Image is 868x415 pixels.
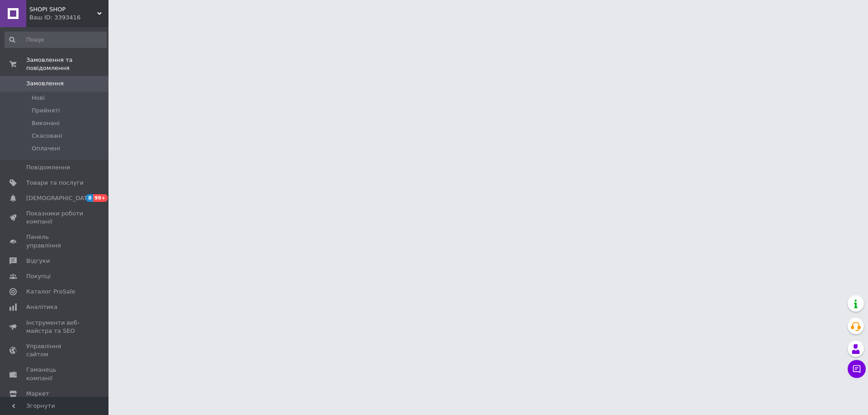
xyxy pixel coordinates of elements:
[26,342,84,359] span: Управління сайтом
[32,145,60,153] span: Оплачені
[26,319,84,335] span: Інструменти веб-майстра та SEO
[32,119,60,127] span: Виконані
[26,257,50,265] span: Відгуки
[26,272,51,280] span: Покупці
[26,233,84,249] span: Панель управління
[26,288,75,296] span: Каталог ProSale
[93,194,108,202] span: 99+
[26,163,70,172] span: Повідомлення
[26,303,57,311] span: Аналітика
[86,194,93,202] span: 8
[29,5,97,14] span: SHOPI SHOP
[848,360,866,378] button: Чат з покупцем
[26,210,84,226] span: Показники роботи компанії
[5,32,107,48] input: Пошук
[26,194,93,202] span: [DEMOGRAPHIC_DATA]
[32,107,60,115] span: Прийняті
[26,79,64,88] span: Замовлення
[32,132,62,140] span: Скасовані
[26,179,84,187] span: Товари та послуги
[29,14,108,22] div: Ваш ID: 3393416
[26,366,84,382] span: Гаманець компанії
[32,94,45,102] span: Нові
[26,390,49,398] span: Маркет
[26,56,108,72] span: Замовлення та повідомлення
